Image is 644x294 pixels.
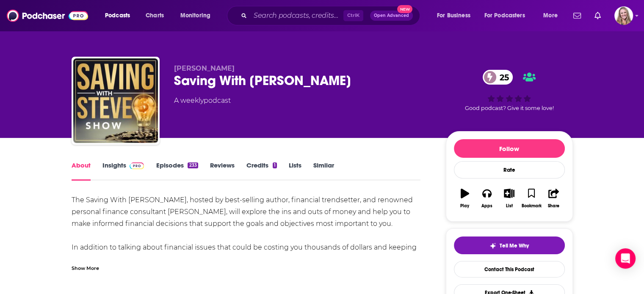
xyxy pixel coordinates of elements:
[537,9,568,22] button: open menu
[174,64,235,72] span: [PERSON_NAME]
[481,203,492,209] div: Apps
[374,14,409,18] span: Open Advanced
[431,9,481,22] button: open menu
[548,203,559,209] div: Share
[454,183,476,214] button: Play
[491,70,513,85] span: 25
[156,161,198,181] a: Episodes233
[454,261,565,278] a: Contact This Podcast
[591,8,604,23] a: Show notifications dropdown
[102,161,144,181] a: InsightsPodchaser Pro
[500,242,529,249] span: Tell Me Why
[180,10,210,22] span: Monitoring
[520,183,542,214] button: Bookmark
[174,96,231,106] div: A weekly podcast
[73,58,158,143] img: Saving With Steve
[289,161,301,181] a: Lists
[498,183,520,214] button: List
[543,10,558,22] span: More
[235,6,428,25] div: Search podcasts, credits, & more...
[273,162,277,168] div: 1
[313,161,334,181] a: Similar
[7,8,88,24] img: Podchaser - Follow, Share and Rate Podcasts
[210,161,235,181] a: Reviews
[174,9,221,22] button: open menu
[105,10,130,22] span: Podcasts
[146,10,164,22] span: Charts
[483,70,513,85] a: 25
[484,10,525,22] span: For Podcasters
[460,203,469,209] div: Play
[489,242,496,249] img: tell me why sparkle
[542,183,564,214] button: Share
[454,236,565,254] button: tell me why sparkleTell Me Why
[246,161,277,181] a: Credits1
[465,105,554,111] span: Good podcast? Give it some love!
[614,6,633,25] button: Show profile menu
[72,161,91,181] a: About
[72,194,421,289] div: The Saving With [PERSON_NAME], hosted by best-selling author, financial trendsetter, and renowned...
[250,9,343,22] input: Search podcasts, credits, & more...
[454,139,565,158] button: Follow
[479,9,537,22] button: open menu
[521,203,541,209] div: Bookmark
[506,203,513,209] div: List
[446,64,573,117] div: 25Good podcast? Give it some love!
[130,162,144,169] img: Podchaser Pro
[397,5,412,13] span: New
[343,10,363,21] span: Ctrl K
[476,183,498,214] button: Apps
[614,6,633,25] img: User Profile
[454,161,565,179] div: Rate
[370,11,413,21] button: Open AdvancedNew
[437,10,470,22] span: For Business
[140,9,169,22] a: Charts
[615,248,636,269] div: Open Intercom Messenger
[570,8,584,23] a: Show notifications dropdown
[99,9,141,22] button: open menu
[614,6,633,25] span: Logged in as KirstinPitchPR
[188,162,198,168] div: 233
